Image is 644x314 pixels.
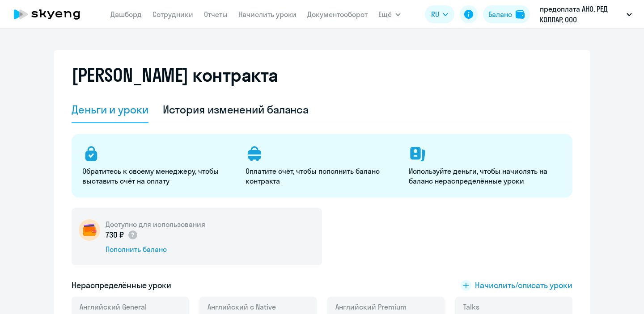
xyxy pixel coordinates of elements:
[431,9,439,20] span: RU
[110,10,142,19] a: Дашборд
[208,302,276,312] span: Английский с Native
[488,9,512,20] div: Баланс
[378,5,401,23] button: Ещё
[204,10,228,19] a: Отчеты
[106,229,138,241] p: 730 ₽
[82,166,235,186] p: Обратитесь к своему менеджеру, чтобы выставить счёт на оплату
[106,219,205,229] h5: Доступно для использования
[106,244,205,254] div: Пополнить баланс
[80,302,147,312] span: Английский General
[72,280,171,291] h5: Нераспределённые уроки
[463,302,479,312] span: Talks
[72,102,148,117] div: Деньги и уроки
[79,219,100,241] img: wallet-circle.png
[483,5,530,23] button: Балансbalance
[153,10,193,19] a: Сотрудники
[475,280,572,291] span: Начислить/списать уроки
[307,10,368,19] a: Документооборот
[378,9,392,20] span: Ещё
[540,4,623,25] p: предоплата АНО, РЕД КОЛЛАР, ООО
[163,102,309,117] div: История изменений баланса
[72,64,278,86] h2: [PERSON_NAME] контракта
[335,302,407,312] span: Английский Premium
[516,10,525,19] img: balance
[246,166,398,186] p: Оплатите счёт, чтобы пополнить баланс контракта
[409,166,561,186] p: Используйте деньги, чтобы начислять на баланс нераспределённые уроки
[425,5,454,23] button: RU
[535,4,636,25] button: предоплата АНО, РЕД КОЛЛАР, ООО
[238,10,297,19] a: Начислить уроки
